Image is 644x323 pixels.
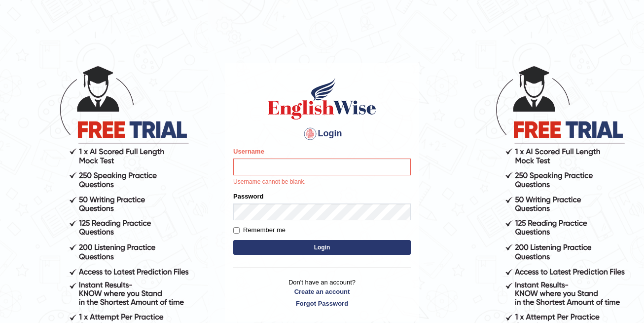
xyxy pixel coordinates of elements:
[233,192,263,201] label: Password
[233,126,411,142] h4: Login
[266,77,378,121] img: Logo of English Wise sign in for intelligent practice with AI
[233,278,411,308] p: Don't have an account?
[233,147,264,156] label: Username
[233,240,411,255] button: Login
[233,299,411,308] a: Forgot Password
[233,227,240,234] input: Remember me
[233,287,411,296] a: Create an account
[233,178,411,187] p: Username cannot be blank.
[233,225,286,235] label: Remember me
